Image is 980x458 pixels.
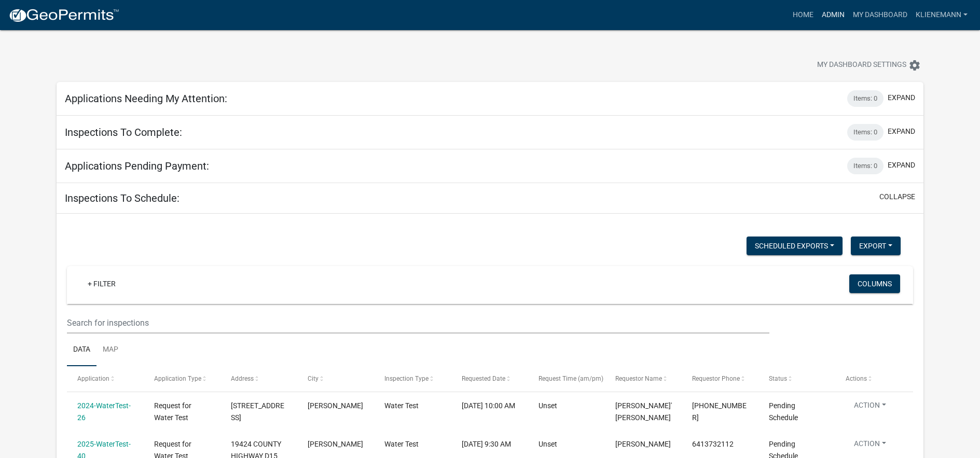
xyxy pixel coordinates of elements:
[384,375,429,382] span: Inspection Type
[67,366,144,391] datatable-header-cell: Application
[384,401,419,410] span: Water Test
[231,375,254,382] span: Address
[836,366,913,391] datatable-header-cell: Actions
[682,366,759,391] datatable-header-cell: Requestor Phone
[539,375,603,382] span: Request Time (am/pm)
[144,366,221,391] datatable-header-cell: Application Type
[818,5,849,25] a: Admin
[615,401,672,422] span: Peggy Rash'Daniels
[154,375,201,382] span: Application Type
[451,366,528,391] datatable-header-cell: Requested Date
[769,401,798,422] span: Pending Schedule
[888,160,915,171] button: expand
[384,440,419,448] span: Water Test
[462,375,505,382] span: Requested Date
[67,312,769,334] input: Search for inspections
[888,92,915,103] button: expand
[846,400,894,415] button: Action
[912,5,972,25] a: klienemann
[375,366,451,391] datatable-header-cell: Inspection Type
[77,375,109,382] span: Application
[308,440,363,448] span: HARDIN
[692,401,747,422] span: 641-485-7775
[462,440,511,448] span: 09/09/2025, 9:30 AM
[221,366,298,391] datatable-header-cell: Address
[462,401,515,410] span: 10/28/2024, 10:00 AM
[615,375,662,382] span: Requestor Name
[615,440,671,448] span: Jon Linn
[817,59,906,72] span: My Dashboard Settings
[65,126,182,138] h5: Inspections To Complete:
[308,375,319,382] span: City
[96,334,125,367] a: Map
[879,191,915,202] button: collapse
[769,375,787,382] span: Status
[849,274,900,293] button: Columns
[789,5,818,25] a: Home
[539,401,557,410] span: Unset
[847,158,884,174] div: Items: 0
[849,5,912,25] a: My Dashboard
[692,375,740,382] span: Requestor Phone
[851,237,901,255] button: Export
[65,192,180,204] h5: Inspections To Schedule:
[809,55,929,75] button: My Dashboard Settingssettings
[528,366,605,391] datatable-header-cell: Request Time (am/pm)
[231,401,284,422] span: 25645 T AVE
[298,366,375,391] datatable-header-cell: City
[65,160,209,172] h5: Applications Pending Payment:
[77,401,131,422] a: 2024-WaterTest-26
[67,334,96,367] a: Data
[65,92,227,105] h5: Applications Needing My Attention:
[308,401,363,410] span: HARDIN
[846,438,894,453] button: Action
[605,366,682,391] datatable-header-cell: Requestor Name
[79,274,124,293] a: + Filter
[692,440,734,448] span: 6413732112
[908,59,921,72] i: settings
[759,366,836,391] datatable-header-cell: Status
[847,90,884,107] div: Items: 0
[154,401,191,422] span: Request for Water Test
[888,126,915,137] button: expand
[539,440,557,448] span: Unset
[747,237,843,255] button: Scheduled Exports
[846,375,867,382] span: Actions
[847,124,884,141] div: Items: 0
